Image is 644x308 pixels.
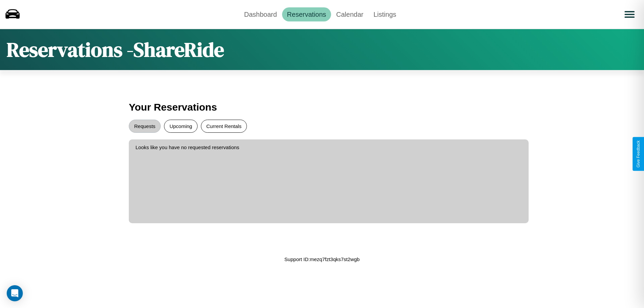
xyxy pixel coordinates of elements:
[7,285,23,301] div: Open Intercom Messenger
[201,120,247,133] button: Current Rentals
[282,7,331,21] a: Reservations
[368,7,401,21] a: Listings
[620,5,639,24] button: Open menu
[129,98,515,116] h3: Your Reservations
[164,120,198,133] button: Upcoming
[331,7,368,21] a: Calendar
[284,255,360,264] p: Support ID: mezq7fzt3qks7st2wgb
[239,7,282,21] a: Dashboard
[129,120,161,133] button: Requests
[136,143,522,152] p: Looks like you have no requested reservations
[7,36,224,63] h1: Reservations - ShareRide
[636,140,641,168] div: Give Feedback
